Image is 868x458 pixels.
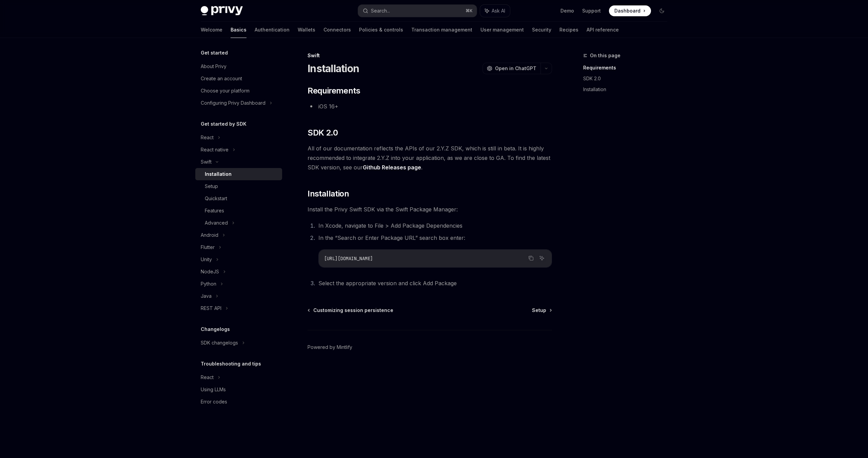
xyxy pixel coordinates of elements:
a: API reference [587,22,619,38]
h5: Troubleshooting and tips [201,360,261,368]
div: Using LLMs [201,386,226,394]
div: Features [205,207,224,215]
a: Setup [195,180,282,192]
a: Powered by Mintlify [308,344,352,351]
span: On this page [590,51,620,60]
div: SDK changelogs [201,339,238,347]
a: Dashboard [609,5,651,16]
a: Transaction management [411,22,472,38]
button: Open in ChatGPT [482,63,540,74]
a: Github Releases page [363,164,421,171]
div: Configuring Privy Dashboard [201,99,265,107]
span: ⌘ K [466,8,473,14]
div: Unity [201,255,212,264]
div: React [201,373,214,381]
span: Installation [308,188,349,199]
div: Setup [205,182,218,190]
a: Setup [532,307,551,314]
div: NodeJS [201,268,219,276]
span: Customizing session persistence [313,307,393,314]
a: Installation [195,168,282,180]
button: Ask AI [537,254,546,263]
h5: Changelogs [201,325,230,333]
span: Dashboard [614,7,640,14]
a: Basics [231,22,246,38]
a: User management [480,22,524,38]
span: Install the Privy Swift SDK via the Swift Package Manager: [308,205,552,214]
div: Java [201,292,212,300]
a: Quickstart [195,192,282,205]
a: Wallets [298,22,315,38]
a: Error codes [195,396,282,408]
li: Select the appropriate version and click Add Package [316,278,552,288]
span: Open in ChatGPT [495,65,536,72]
div: Advanced [205,219,228,227]
span: Setup [532,307,546,314]
li: In Xcode, navigate to File > Add Package Dependencies [316,221,552,230]
a: Support [582,7,601,14]
a: Customizing session persistence [308,307,393,314]
a: About Privy [195,60,282,72]
div: Swift [201,158,212,166]
span: SDK 2.0 [308,127,338,138]
h5: Get started [201,49,228,57]
div: REST API [201,304,221,312]
span: Requirements [308,85,360,96]
a: Security [532,22,551,38]
a: Installation [583,84,673,95]
div: Search... [371,7,390,15]
span: All of our documentation reflects the APIs of our 2.Y.Z SDK, which is still in beta. It is highly... [308,144,552,172]
a: Choose your platform [195,85,282,97]
div: React native [201,146,229,154]
h5: Get started by SDK [201,120,246,128]
span: Ask AI [492,7,505,14]
div: Android [201,231,218,239]
div: Choose your platform [201,87,250,95]
div: Create an account [201,75,242,83]
div: Swift [308,52,552,59]
h1: Installation [308,62,359,75]
div: Error codes [201,398,227,406]
a: Demo [560,7,574,14]
a: SDK 2.0 [583,73,673,84]
a: Create an account [195,72,282,85]
button: Copy the contents from the code block [527,254,535,263]
a: Requirements [583,62,673,73]
li: iOS 16+ [308,102,552,111]
div: Python [201,280,216,288]
button: Search...⌘K [358,5,477,17]
a: Welcome [201,22,222,38]
button: Toggle dark mode [656,5,667,16]
li: In the “Search or Enter Package URL” search box enter: [316,233,552,268]
a: Recipes [559,22,578,38]
button: Ask AI [480,5,510,17]
a: Authentication [255,22,290,38]
a: Features [195,205,282,217]
a: Connectors [323,22,351,38]
div: About Privy [201,62,226,70]
a: Policies & controls [359,22,403,38]
img: dark logo [201,6,243,16]
div: React [201,133,214,142]
div: Flutter [201,243,215,251]
span: [URL][DOMAIN_NAME] [324,255,373,262]
div: Quickstart [205,194,227,203]
a: Using LLMs [195,383,282,396]
div: Installation [205,170,232,178]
